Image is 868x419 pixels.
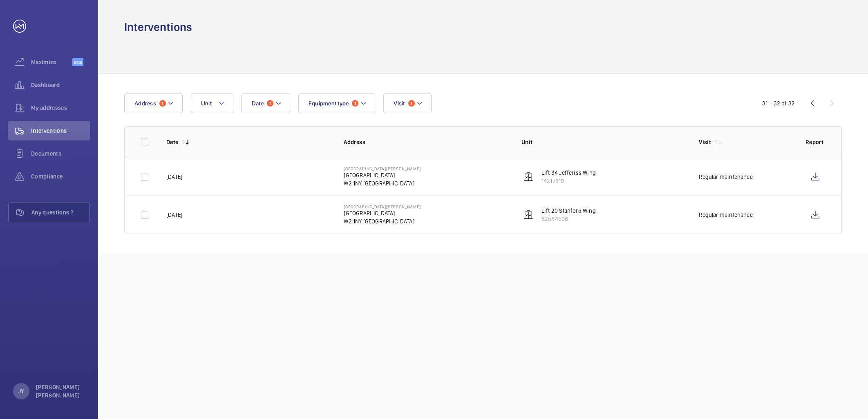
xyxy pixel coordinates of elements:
[36,383,85,399] p: [PERSON_NAME] [PERSON_NAME]
[344,171,421,179] p: [GEOGRAPHIC_DATA]
[31,149,90,158] span: Documents
[344,138,508,146] p: Address
[344,179,421,187] p: W2 1NY [GEOGRAPHIC_DATA]
[31,172,90,181] span: Compliance
[352,100,358,107] span: 1
[762,99,795,107] div: 31 – 32 of 32
[523,172,533,182] img: elevator.svg
[541,169,596,177] p: Lift 34 Jefferiss Wing
[159,100,166,107] span: 1
[191,94,233,113] button: Unit
[252,100,264,107] span: Date
[31,58,72,66] span: Maximize
[242,94,290,113] button: Date1
[541,215,596,223] p: 82584508
[201,100,212,107] span: Unit
[394,100,405,107] span: Visit
[805,138,825,146] p: Report
[344,217,421,225] p: W2 1NY [GEOGRAPHIC_DATA]
[541,207,596,215] p: Lift 20 Stanford Wing
[699,138,711,146] p: Visit
[699,173,752,181] div: Regular maintenance
[408,100,415,107] span: 1
[31,127,90,135] span: Interventions
[18,387,24,395] p: JY
[541,177,596,185] p: 14217819
[124,94,183,113] button: Address1
[383,94,431,113] button: Visit1
[309,100,349,107] span: Equipment type
[31,104,90,112] span: My addresses
[298,94,376,113] button: Equipment type1
[344,166,421,171] p: [GEOGRAPHIC_DATA][PERSON_NAME]
[166,173,182,181] p: [DATE]
[134,100,156,107] span: Address
[521,138,686,146] p: Unit
[699,211,752,219] div: Regular maintenance
[344,204,421,209] p: [GEOGRAPHIC_DATA][PERSON_NAME]
[31,81,90,89] span: Dashboard
[166,211,182,219] p: [DATE]
[523,210,533,220] img: elevator.svg
[124,20,192,35] h1: Interventions
[344,209,421,217] p: [GEOGRAPHIC_DATA]
[267,100,273,107] span: 1
[31,208,89,216] span: Any questions ?
[72,58,83,66] span: Beta
[166,138,178,146] p: Date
